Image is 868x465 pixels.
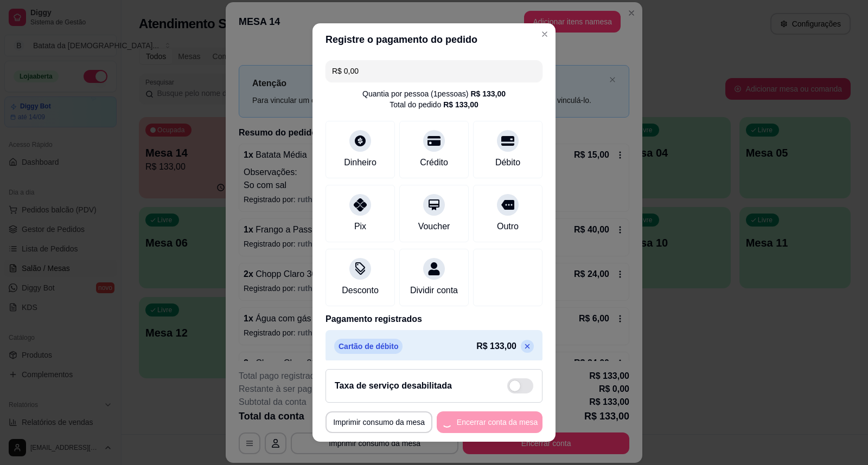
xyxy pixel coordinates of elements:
[536,25,553,43] button: Close
[325,313,542,326] p: Pagamento registrados
[312,23,556,56] header: Registre o pagamento do pedido
[332,60,536,82] input: Ex.: hambúrguer de cordeiro
[497,220,519,233] div: Outro
[362,88,506,99] div: Quantia por pessoa ( 1 pessoas)
[344,156,376,169] div: Dinheiro
[325,411,432,433] button: Imprimir consumo da mesa
[390,99,478,110] div: Total do pedido
[335,379,452,392] h2: Taxa de serviço desabilitada
[470,88,506,99] div: R$ 133,00
[495,156,520,169] div: Débito
[418,220,450,233] div: Voucher
[354,220,366,233] div: Pix
[410,284,458,297] div: Dividir conta
[420,156,448,169] div: Crédito
[476,340,516,353] p: R$ 133,00
[443,99,478,110] div: R$ 133,00
[342,284,379,297] div: Desconto
[334,339,403,354] p: Cartão de débito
